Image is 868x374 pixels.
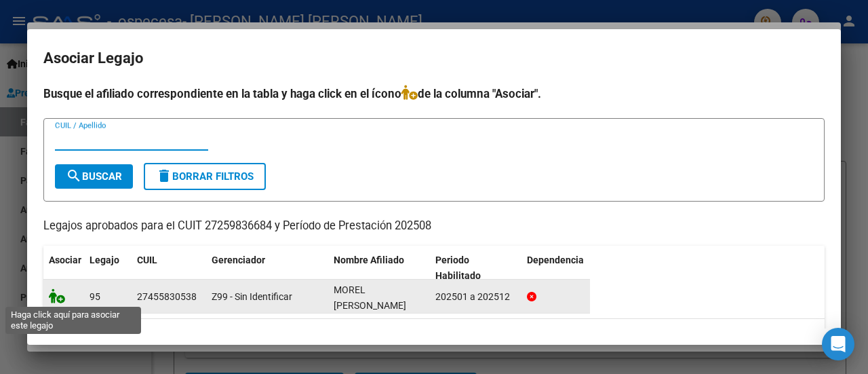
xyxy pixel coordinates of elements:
div: 27455830538 [137,289,197,305]
h4: Busque el afiliado correspondiente en la tabla y haga click en el ícono de la columna "Asociar". [43,85,825,102]
span: Dependencia [527,255,584,265]
span: Borrar Filtros [156,170,254,183]
mat-icon: delete [156,168,172,184]
datatable-header-cell: Asociar [43,246,84,291]
span: Gerenciador [212,255,265,265]
span: 95 [90,291,100,302]
div: 202501 a 202512 [435,289,516,305]
span: Legajo [90,255,119,265]
span: Asociar [49,255,81,265]
span: Nombre Afiliado [334,255,404,265]
span: MOREL YAZMIN ANTONELLA [334,284,406,311]
span: Z99 - Sin Identificar [212,291,292,302]
span: CUIL [137,255,157,265]
button: Buscar [55,164,133,189]
p: Legajos aprobados para el CUIT 27259836684 y Período de Prestación 202508 [43,218,825,235]
h2: Asociar Legajo [43,45,825,71]
mat-icon: search [66,168,82,184]
datatable-header-cell: Periodo Habilitado [430,246,521,291]
div: Open Intercom Messenger [822,328,854,360]
datatable-header-cell: Legajo [84,246,132,291]
datatable-header-cell: Dependencia [521,246,623,291]
datatable-header-cell: Gerenciador [206,246,328,291]
datatable-header-cell: CUIL [132,246,206,291]
button: Borrar Filtros [144,163,266,190]
span: Periodo Habilitado [435,255,481,281]
div: 1 registros [43,319,825,353]
span: Buscar [66,170,122,183]
datatable-header-cell: Nombre Afiliado [328,246,430,291]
